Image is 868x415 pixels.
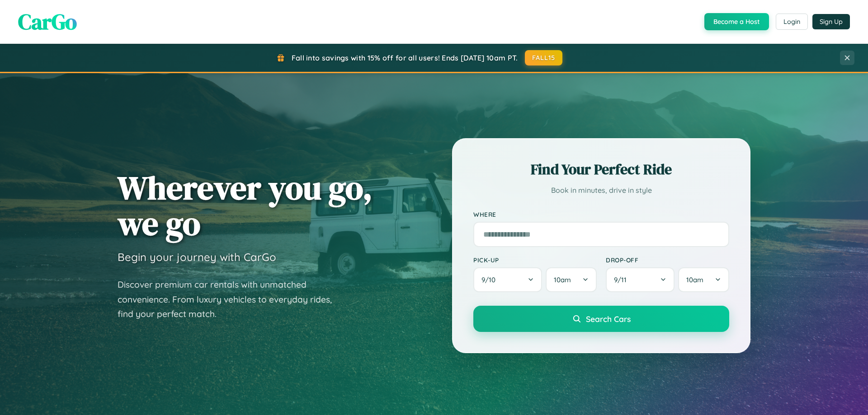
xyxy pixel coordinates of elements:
[18,7,77,37] span: CarGo
[686,275,703,284] span: 10am
[118,250,276,264] h3: Begin your journey with CarGo
[606,256,729,264] label: Drop-off
[678,267,729,292] button: 10am
[812,14,850,29] button: Sign Up
[704,13,769,30] button: Become a Host
[473,267,542,292] button: 9/10
[473,256,597,264] label: Pick-up
[473,306,729,332] button: Search Cars
[473,159,729,179] h2: Find Your Perfect Ride
[546,267,597,292] button: 10am
[525,50,563,65] button: FALL15
[473,210,729,218] label: Where
[606,267,675,292] button: 9/11
[292,53,518,62] span: Fall into savings with 15% off for all users! Ends [DATE] 10am PT.
[586,314,631,324] span: Search Cars
[473,184,729,197] p: Book in minutes, drive in style
[118,277,344,322] p: Discover premium car rentals with unmatched convenience. From luxury vehicles to everyday rides, ...
[614,275,631,284] span: 9 / 11
[118,170,373,241] h1: Wherever you go, we go
[481,275,500,284] span: 9 / 10
[554,275,571,284] span: 10am
[776,14,808,30] button: Login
